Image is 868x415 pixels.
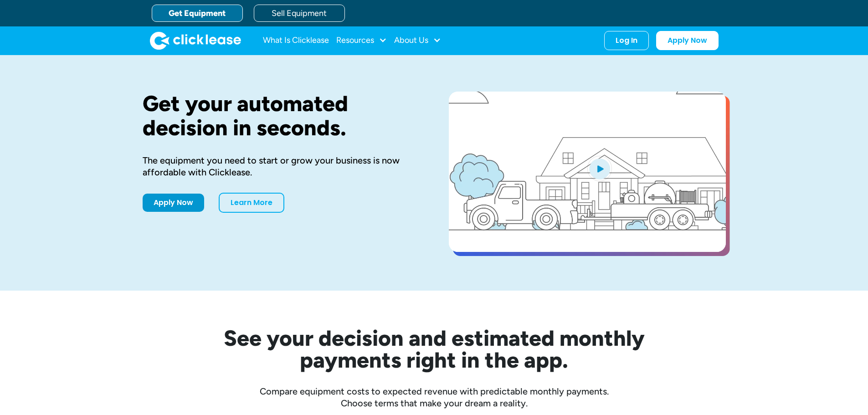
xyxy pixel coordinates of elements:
a: home [150,31,241,50]
a: Apply Now [656,31,719,50]
img: Blue play button logo on a light blue circular background [587,156,612,181]
div: Compare equipment costs to expected revenue with predictable monthly payments. Choose terms that ... [143,385,726,409]
div: Resources [336,31,387,50]
a: open lightbox [449,92,726,252]
div: Log In [616,36,637,45]
div: The equipment you need to start or grow your business is now affordable with Clicklease. [143,154,420,178]
a: Learn More [219,193,284,213]
a: Apply Now [143,194,204,212]
a: What Is Clicklease [263,31,329,50]
div: About Us [394,31,441,50]
a: Sell Equipment [254,5,345,22]
img: Clicklease logo [150,31,241,50]
h1: Get your automated decision in seconds. [143,92,420,140]
h2: See your decision and estimated monthly payments right in the app. [179,327,689,371]
a: Get Equipment [152,5,243,22]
